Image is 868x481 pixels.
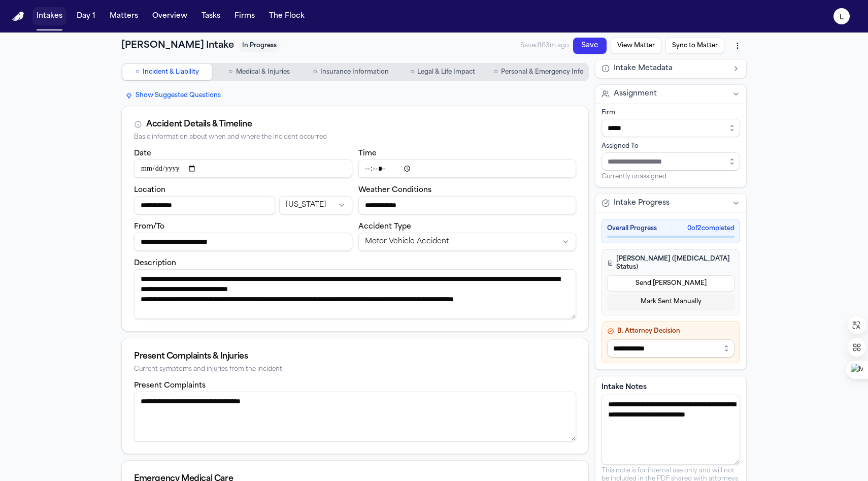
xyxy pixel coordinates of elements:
button: Go to Personal & Emergency Info [490,64,588,80]
button: Save [573,38,607,54]
button: The Flock [265,7,309,25]
button: Tasks [197,7,224,25]
div: Present Complaints & Injuries [134,350,576,363]
span: Medical & Injuries [236,68,290,76]
label: Time [358,150,377,157]
span: ○ [494,67,498,77]
button: Assignment [595,85,746,103]
button: Mark Sent Manually [607,294,735,310]
button: Firms [230,7,259,25]
button: Go to Incident & Liability [122,64,212,80]
span: ○ [313,67,317,77]
div: Accident Details & Timeline [146,118,252,131]
label: Intake Notes [602,382,740,393]
h4: [PERSON_NAME] ([MEDICAL_DATA] Status) [607,255,735,271]
button: Go to Legal & Life Impact [398,64,488,80]
img: Finch Logo [12,12,24,21]
span: Overall Progress [607,225,657,233]
input: Select firm [602,119,740,137]
a: Home [12,12,24,21]
input: Assign to staff member [602,152,740,171]
button: Intake Metadata [595,59,746,78]
span: Personal & Emergency Info [501,68,584,76]
label: Present Complaints [134,382,206,390]
button: Go to Insurance Information [306,64,396,80]
div: Firm [602,109,740,117]
span: ○ [410,67,414,77]
button: Day 1 [73,7,99,25]
span: Currently unassigned [602,173,666,181]
label: From/To [134,223,164,231]
button: Sync to Matter [665,38,724,54]
button: Go to Medical & Injuries [214,64,304,80]
input: Incident time [358,159,577,178]
span: Intake Progress [614,198,670,208]
h4: B. Attorney Decision [607,327,735,335]
div: Current symptoms and injuries from the incident [134,366,576,373]
textarea: Incident description [134,269,576,319]
label: Location [134,186,165,194]
span: Insurance Information [320,68,389,76]
span: ○ [136,67,140,77]
h1: [PERSON_NAME] Intake [121,39,234,53]
label: Accident Type [358,223,411,231]
input: Incident date [134,159,352,178]
span: Legal & Life Impact [417,68,475,76]
input: Incident location [134,196,275,214]
label: Weather Conditions [358,186,431,194]
button: Send [PERSON_NAME] [607,275,735,292]
text: L [840,14,844,21]
span: In Progress [238,40,281,52]
div: Assigned To [602,142,740,150]
label: Date [134,150,151,157]
button: Show Suggested Questions [121,89,225,102]
button: Matters [106,7,142,25]
span: Incident & Liability [143,68,199,76]
button: More actions [728,37,747,55]
span: Saved 163m ago [520,42,569,50]
span: Intake Metadata [614,63,673,74]
button: Overview [148,7,191,25]
button: View Matter [611,38,661,54]
span: Assignment [614,89,657,99]
div: Basic information about when and where the incident occurred [134,134,576,141]
button: Intake Progress [595,194,746,212]
textarea: Present complaints [134,392,576,441]
span: 0 of 2 completed [687,225,735,233]
input: From/To destination [134,233,352,251]
textarea: Intake notes [602,395,740,465]
button: Intakes [32,7,66,25]
label: Description [134,260,176,267]
button: Incident state [279,196,352,214]
span: ○ [228,67,232,77]
input: Weather conditions [358,196,577,214]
